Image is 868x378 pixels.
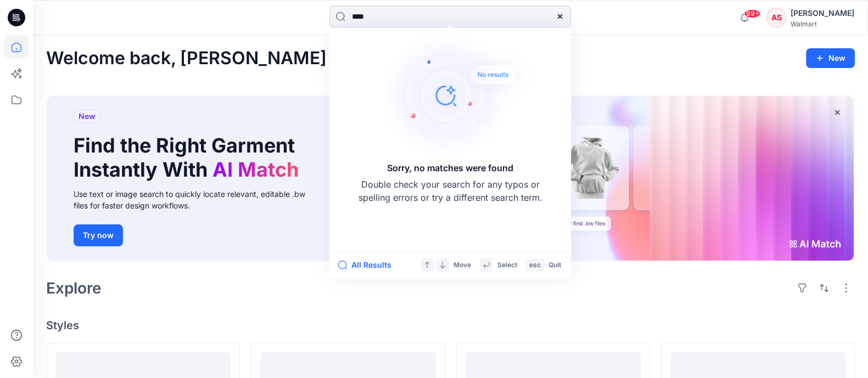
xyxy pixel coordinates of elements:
div: AS [766,8,786,27]
h2: Explore [46,279,102,297]
h5: Sorry, no matches were found [387,161,513,174]
button: All Results [338,258,399,272]
p: Quit [548,259,561,271]
img: Sorry, no matches were found [382,30,536,161]
p: esc [529,259,541,271]
span: 99+ [744,9,760,18]
div: Use text or image search to quickly locate relevant, editable .bw files for faster design workflows. [74,188,321,211]
p: Select [497,259,517,271]
span: New [79,110,96,123]
h1: Find the Right Garment Instantly With [74,134,304,181]
p: Double check your search for any typos or spelling errors or try a different search term. [357,178,544,204]
button: Try now [74,224,123,246]
div: Walmart [791,20,854,28]
div: [PERSON_NAME] [791,7,854,20]
h4: Styles [46,319,855,332]
button: New [806,48,855,68]
h2: Welcome back, [PERSON_NAME] [46,48,327,69]
p: Move [453,259,471,271]
span: AI Match [212,157,299,182]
